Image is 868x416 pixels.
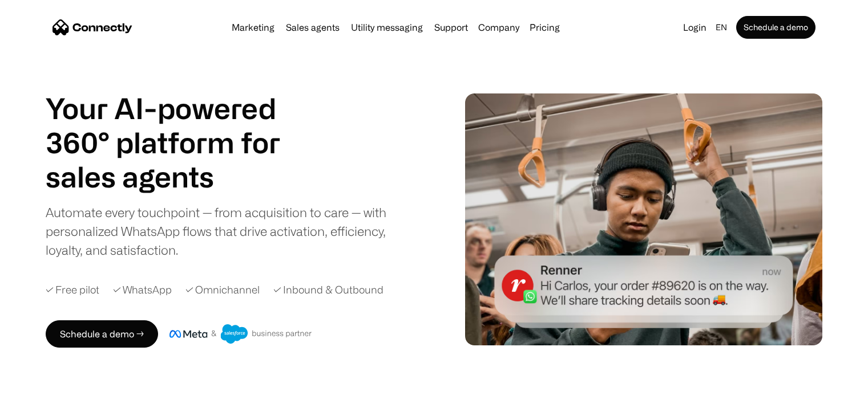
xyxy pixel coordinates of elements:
a: Schedule a demo → [46,320,158,348]
h1: sales agents [46,160,308,194]
a: Sales agents [281,23,344,32]
div: Automate every touchpoint — from acquisition to care — with personalized WhatsApp flows that driv... [46,203,405,259]
div: 1 of 4 [46,160,308,194]
div: ✓ WhatsApp [113,282,172,297]
a: Marketing [227,23,279,32]
a: Pricing [525,23,564,32]
aside: Language selected: English [11,395,68,412]
img: Meta and Salesforce business partner badge. [169,324,312,344]
a: home [53,19,132,36]
div: Company [478,19,519,35]
div: Company [475,19,523,35]
div: ✓ Omnichannel [185,282,260,297]
a: Login [679,19,711,35]
div: ✓ Free pilot [46,282,99,297]
a: Support [430,23,473,32]
a: Schedule a demo [736,16,815,39]
div: carousel [46,160,308,194]
a: Utility messaging [346,23,427,32]
div: en [711,19,734,35]
div: ✓ Inbound & Outbound [273,282,383,297]
ul: Language list [23,396,68,412]
div: en [716,19,727,35]
h1: Your AI-powered 360° platform for [46,91,308,160]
